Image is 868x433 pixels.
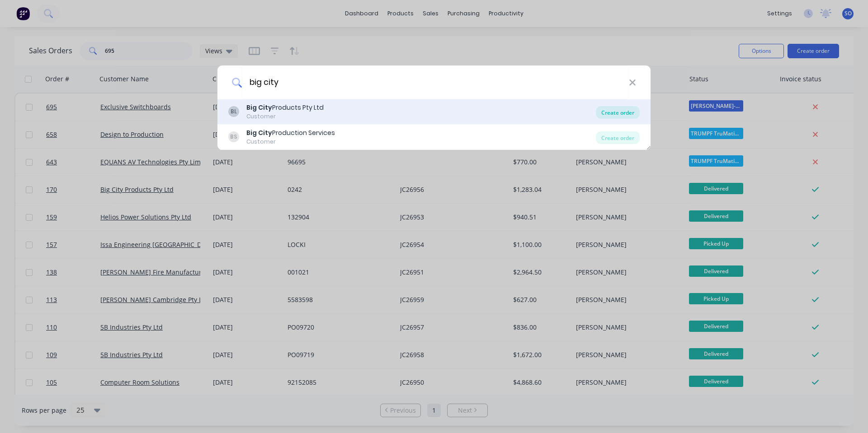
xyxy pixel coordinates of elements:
[246,128,335,138] div: Production Services
[246,112,324,121] div: Customer
[242,65,629,99] input: Enter a customer name to create a new order...
[596,106,640,119] div: Create order
[228,106,239,117] div: BL
[246,103,324,112] div: Products Pty Ltd
[228,131,239,142] div: BS
[246,128,272,137] b: Big City
[596,131,640,144] div: Create order
[246,103,272,112] b: Big City
[246,138,335,146] div: Customer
